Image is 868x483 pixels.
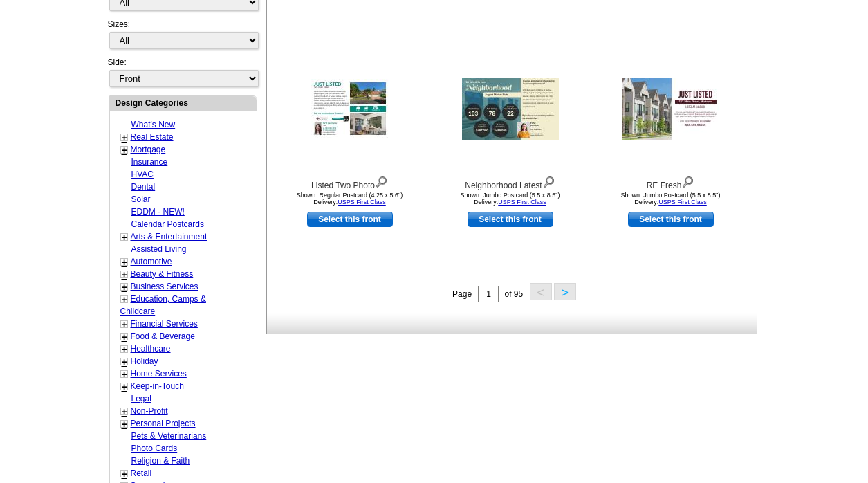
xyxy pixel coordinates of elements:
img: view design details [375,173,388,188]
a: + [122,132,127,143]
a: Healthcare [131,344,171,354]
a: + [122,468,127,480]
a: + [122,331,127,343]
a: use this design [307,212,393,227]
a: + [122,319,127,330]
a: + [122,369,127,380]
a: + [122,269,127,280]
a: Arts & Entertainment [131,232,207,241]
a: + [122,282,127,293]
div: Design Categories [110,96,257,109]
a: Real Estate [131,132,174,142]
a: HVAC [131,170,154,179]
img: Neighborhood Latest [462,78,559,140]
a: Holiday [131,356,158,366]
a: Business Services [131,282,198,291]
a: + [122,232,127,243]
img: Listed Two Photo [311,79,389,138]
div: Shown: Jumbo Postcard (5.5 x 8.5") Delivery: [434,192,587,206]
a: Pets & Veterinarians [131,431,207,441]
a: + [122,257,127,268]
a: Financial Services [131,319,198,329]
div: Sizes: [108,18,257,56]
a: What's New [131,120,176,129]
button: > [554,283,576,300]
a: Religion & Faith [131,456,190,466]
a: Calendar Postcards [131,219,204,229]
a: Automotive [131,257,172,266]
a: Assisted Living [131,244,187,254]
a: + [122,344,127,355]
button: < [530,283,552,300]
a: Personal Projects [131,419,196,428]
img: RE Fresh [622,78,719,140]
a: Dental [131,182,156,192]
a: Education, Camps & Childcare [120,294,206,316]
a: Beauty & Fitness [131,269,194,279]
div: Side: [108,56,257,89]
a: Retail [131,468,152,478]
div: Neighborhood Latest [434,173,587,192]
img: view design details [542,173,555,188]
iframe: LiveChat chat widget [591,161,868,483]
a: + [122,356,127,367]
a: Non-Profit [131,406,168,416]
a: EDDM - NEW! [131,207,185,217]
a: + [122,419,127,430]
a: Keep-in-Touch [131,381,184,391]
span: Page [452,289,472,299]
a: Mortgage [131,145,166,154]
a: USPS First Class [338,199,386,206]
div: Shown: Regular Postcard (4.25 x 5.6") Delivery: [274,192,426,206]
a: Legal [131,394,151,403]
a: + [122,145,127,156]
a: + [122,294,127,305]
a: USPS First Class [498,199,546,206]
a: + [122,406,127,417]
a: Insurance [131,157,168,167]
a: use this design [468,212,553,227]
a: Home Services [131,369,187,379]
a: + [122,381,127,392]
div: Listed Two Photo [274,173,426,192]
span: of 95 [504,289,523,299]
a: Solar [131,194,151,204]
a: Photo Cards [131,444,178,453]
a: Food & Beverage [131,331,195,341]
